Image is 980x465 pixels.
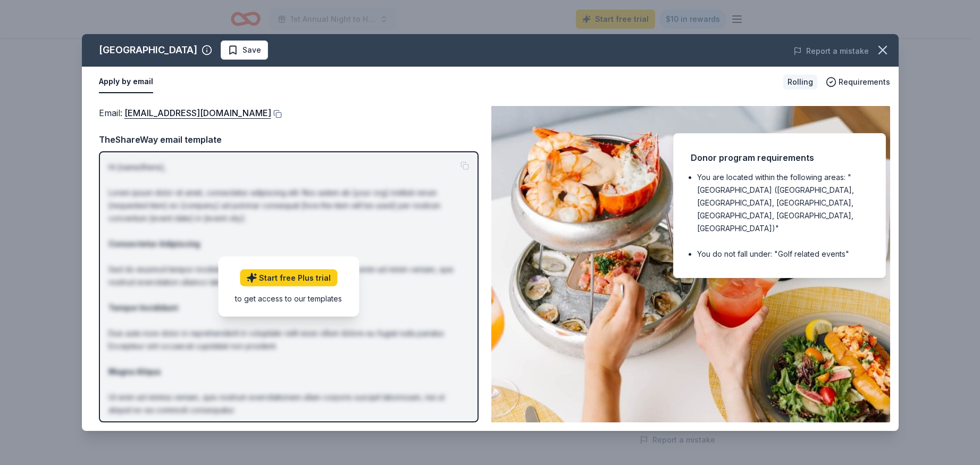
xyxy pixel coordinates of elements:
[99,71,153,93] button: Apply by email
[99,133,479,146] div: TheShareWay email template
[235,293,342,304] div: to get access to our templates
[793,45,869,58] button: Report a mistake
[783,75,817,89] div: Rolling
[697,248,868,260] li: You do not fall under: "Golf related events"
[99,42,197,59] div: [GEOGRAPHIC_DATA]
[221,40,268,60] button: Save
[491,106,890,422] img: Image for Ocean House
[108,303,178,312] strong: Tempor Incididunt
[240,270,337,287] a: Start free Plus trial
[108,367,161,376] strong: Magna Aliqua
[242,44,261,56] span: Save
[839,76,890,88] span: Requirements
[108,239,200,248] strong: Consectetur Adipiscing
[697,171,868,235] li: You are located within the following areas: "[GEOGRAPHIC_DATA] ([GEOGRAPHIC_DATA], [GEOGRAPHIC_DA...
[124,106,271,120] a: [EMAIL_ADDRESS][DOMAIN_NAME]
[691,151,868,165] div: Donor program requirements
[826,76,890,88] button: Requirements
[99,108,271,118] span: Email :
